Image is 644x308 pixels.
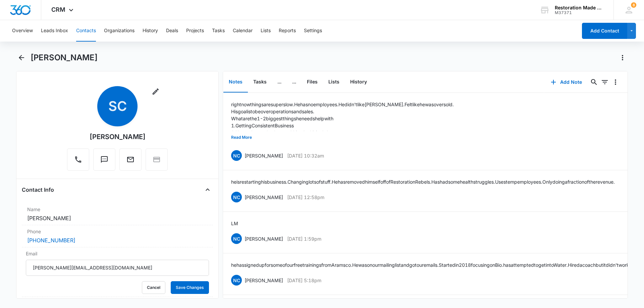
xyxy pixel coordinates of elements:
span: NC [231,233,242,244]
a: Email [119,159,142,165]
button: Tasks [248,72,272,93]
p: [DATE] 5:18pm [287,277,321,284]
button: ... [272,72,287,93]
a: [PHONE_NUMBER] [27,236,75,244]
button: Contacts [76,20,96,42]
p: [PERSON_NAME] [245,194,283,201]
button: Projects [186,20,204,42]
button: History [345,72,372,93]
input: Email [26,260,209,276]
button: Tasks [212,20,225,42]
span: NC [231,192,242,202]
button: Actions [617,52,628,63]
p: 1. Getting Consistent Business [231,122,454,129]
dd: [PERSON_NAME] [27,214,208,222]
button: Search... [589,77,599,87]
button: Lists [323,72,345,93]
p: [DATE] 10:32am [287,152,324,159]
p: What are the 1-2 biggest things he needs help with [231,115,454,122]
span: 8 [631,2,636,8]
div: account id [555,10,604,15]
button: Overview [12,20,33,42]
span: CRM [51,6,65,13]
button: Close [202,184,213,195]
button: Files [302,72,323,93]
button: Call [67,148,89,171]
button: Add Contact [582,23,627,39]
div: account name [555,5,604,10]
button: Read More [231,131,252,144]
label: Name [27,206,208,213]
span: NC [231,150,242,161]
span: NC [231,275,242,286]
div: Phone[PHONE_NUMBER] [22,225,213,247]
button: Lists [261,20,271,42]
button: Overflow Menu [610,77,621,87]
span: SC [97,86,138,126]
p: LM [231,220,238,227]
p: right now things are super slow. He has no employees. He didn't like [PERSON_NAME]. Felt like he ... [231,101,454,108]
div: Name[PERSON_NAME] [22,203,213,225]
p: His goal is to be over operations and sales. [231,108,454,115]
button: Calendar [233,20,253,42]
p: [DATE] 1:59pm [287,235,321,242]
button: Organizations [104,20,135,42]
p: [PERSON_NAME] [245,152,283,159]
button: Cancel [142,281,165,294]
button: Email [119,148,142,171]
button: ... [287,72,302,93]
button: Settings [304,20,322,42]
h1: [PERSON_NAME] [31,53,98,63]
button: Save Changes [171,281,209,294]
button: Notes [223,72,248,93]
div: notifications count [631,2,636,8]
button: Reports [279,20,296,42]
label: Email [26,250,209,257]
h4: Contact Info [22,186,54,194]
button: History [143,20,158,42]
p: [PERSON_NAME] [245,235,283,242]
div: [PERSON_NAME] [90,132,146,142]
button: Add Note [544,74,589,90]
p: 2. He needs somebody to push him. Get his junk done. [231,129,454,136]
a: Call [67,159,89,165]
p: he is restarting his business. Changing lots of stuff. He has removed himself off of Restoration ... [231,178,615,185]
label: Phone [27,228,208,235]
button: Deals [166,20,178,42]
a: Text [93,159,115,165]
button: Leads Inbox [41,20,68,42]
p: [DATE] 12:58pm [287,194,324,201]
p: [PERSON_NAME] [245,277,283,284]
button: Text [93,148,115,171]
button: Filters [599,77,610,87]
button: Back [16,52,26,63]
